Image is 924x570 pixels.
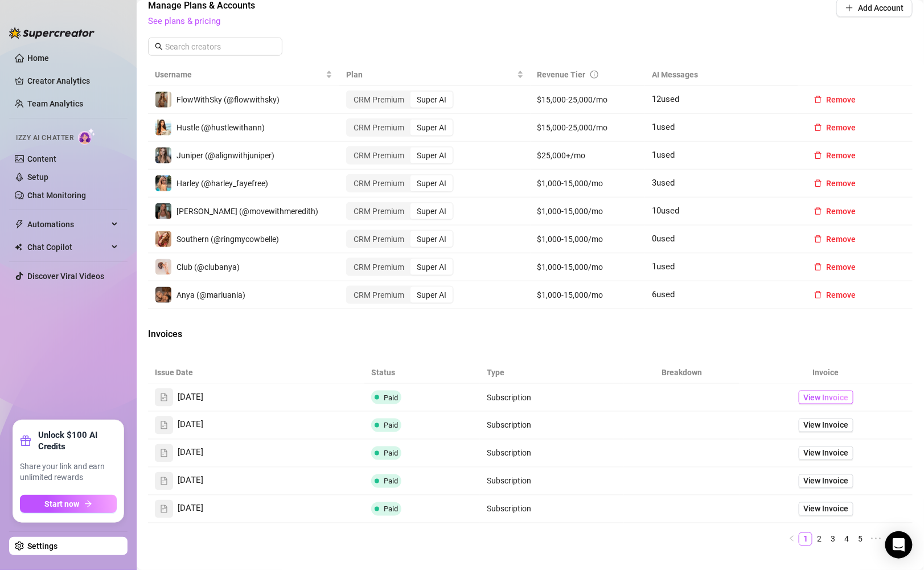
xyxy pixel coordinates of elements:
div: segmented control [346,91,454,109]
span: file-text [160,505,168,513]
button: Remove [805,230,865,248]
button: Start nowarrow-right [20,495,117,513]
img: Club (@clubanya) [155,259,171,275]
th: Breakdown [624,362,740,384]
a: View Invoice [799,446,853,460]
div: segmented control [346,118,454,137]
a: View Invoice [799,474,853,488]
a: View Invoice [799,502,853,516]
span: Subscription [487,505,531,514]
span: [DATE] [178,391,203,404]
div: CRM Premium [347,120,410,136]
img: FlowWithSky (@flowwithsky) [155,92,171,108]
button: Remove [805,258,865,276]
img: Hustle (@hustlewithann) [155,120,171,136]
span: Paid [384,449,398,458]
span: gift [20,435,31,446]
div: CRM Premium [347,287,410,303]
td: $1,000-15,000/mo [531,225,645,253]
a: 2 [813,533,826,546]
span: Paid [384,421,398,430]
div: Super AI [410,203,453,219]
span: Paid [384,477,398,486]
strong: Unlock $100 AI Credits [38,429,117,452]
div: CRM Premium [347,92,410,108]
span: View Invoice [803,419,849,432]
td: $15,000-25,000/mo [531,86,645,114]
span: Subscription [487,477,531,486]
span: Paid [384,505,398,514]
div: segmented control [346,258,454,276]
div: CRM Premium [347,203,410,219]
span: 3 used [652,178,675,188]
span: file-text [160,449,168,457]
span: 10 used [652,206,679,216]
span: delete [814,96,822,104]
span: delete [814,179,822,187]
li: 2 [812,532,826,546]
span: 6 used [652,289,675,300]
span: info-circle [590,71,598,79]
img: Meredith (@movewithmeredith) [155,203,171,219]
li: Next 5 Pages [867,532,885,546]
button: Remove [805,202,865,220]
div: CRM Premium [347,231,410,247]
span: Remove [827,95,856,104]
img: Anya (@mariuania) [155,287,171,303]
span: Subscription [487,449,531,458]
span: Remove [827,123,856,132]
a: Setup [27,173,48,182]
button: Remove [805,91,865,109]
button: Remove [805,118,865,137]
span: search [155,43,163,51]
span: Izzy AI Chatter [16,133,73,143]
td: $1,000-15,000/mo [531,253,645,281]
div: Open Intercom Messenger [885,531,913,559]
button: Remove [805,286,865,304]
li: 5 [853,532,867,546]
span: Automations [27,215,108,233]
a: 3 [827,533,839,546]
button: Remove [805,174,865,192]
span: Remove [827,179,856,188]
span: Juniper (@alignwithjuniper) [176,151,274,160]
div: segmented control [346,174,454,192]
img: Harley (@harley_fayefree) [155,175,171,191]
td: $1,000-15,000/mo [531,198,645,225]
th: Type [480,362,624,384]
a: Content [27,154,56,163]
div: Super AI [410,147,453,163]
div: Super AI [410,92,453,108]
div: Super AI [410,287,453,303]
span: [DATE] [178,419,203,432]
span: thunderbolt [15,220,24,229]
span: delete [814,151,822,159]
li: 1 [799,532,812,546]
span: plus [845,4,853,12]
span: 1 used [652,261,675,272]
th: Issue Date [148,362,364,384]
div: Super AI [410,120,453,136]
span: Subscription [487,421,531,430]
span: Remove [827,290,856,300]
td: $1,000-15,000/mo [531,281,645,309]
span: Club (@clubanya) [176,263,240,272]
th: Plan [339,64,531,86]
span: Southern (@ringmycowbelle) [176,235,279,244]
span: [DATE] [178,502,203,516]
span: Remove [827,151,856,160]
a: Home [27,54,49,63]
span: Start now [45,499,80,509]
a: 1 [799,533,812,546]
a: 4 [840,533,853,546]
span: Anya (@mariuania) [176,290,245,300]
span: Remove [827,263,856,272]
a: Team Analytics [27,99,83,108]
span: Revenue Tier [537,70,586,79]
td: $1,000-15,000/mo [531,170,645,198]
input: Search creators [165,40,266,53]
div: Super AI [410,175,453,191]
span: Username [155,68,323,81]
a: Chat Monitoring [27,191,86,200]
th: Username [148,64,339,86]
